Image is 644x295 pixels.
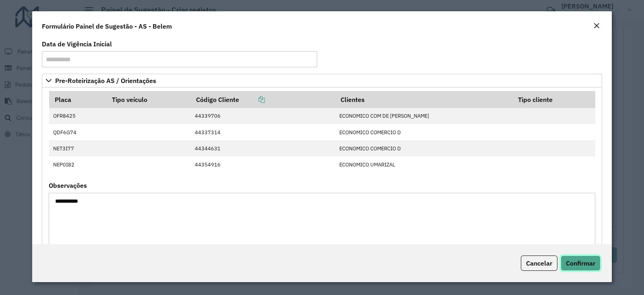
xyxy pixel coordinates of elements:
[42,21,172,31] h4: Formulário Painel de Sugestão - AS - Belem
[42,39,112,49] label: Data de Vigência Inicial
[190,108,335,124] td: 44339706
[49,181,87,190] label: Observações
[591,21,602,31] button: Close
[55,77,156,84] span: Pre-Roteirização AS / Orientações
[335,108,512,124] td: ECONOMICO COM DE [PERSON_NAME]
[512,91,595,108] th: Tipo cliente
[49,140,107,156] td: NET3I77
[49,91,107,108] th: Placa
[49,156,107,172] td: NEP0I82
[335,91,512,108] th: Clientes
[190,91,335,108] th: Código Cliente
[335,124,512,140] td: ECONOMICO COMERCIO D
[335,140,512,156] td: ECONOMICO COMERCIO D
[521,256,557,271] button: Cancelar
[239,96,265,104] a: Copiar
[190,124,335,140] td: 44337314
[49,108,107,124] td: OFR8425
[335,156,512,172] td: ECONOMICO UMARIZAL
[526,259,552,267] span: Cancelar
[42,74,602,87] a: Pre-Roteirização AS / Orientações
[593,23,600,29] em: Fechar
[566,259,595,267] span: Confirmar
[42,87,602,271] div: Pre-Roteirização AS / Orientações
[49,124,107,140] td: QDF6G74
[561,256,601,271] button: Confirmar
[106,91,190,108] th: Tipo veículo
[190,140,335,156] td: 44344631
[190,156,335,172] td: 44354916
